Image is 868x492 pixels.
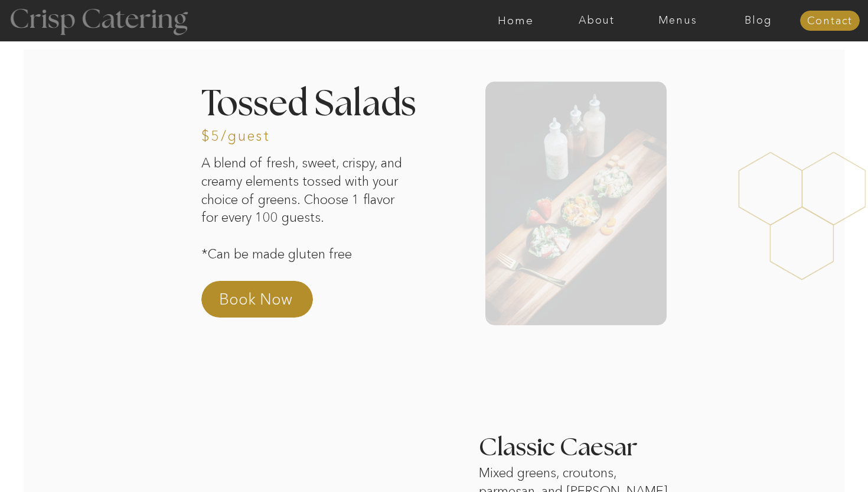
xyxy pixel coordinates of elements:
h3: Classic Caesar [479,436,705,447]
a: About [556,15,637,27]
a: Contact [800,15,860,27]
a: Menus [637,15,718,27]
p: A blend of fresh, sweet, crispy, and creamy elements tossed with your choice of greens. Choose 1 ... [201,154,403,261]
a: Blog [718,15,799,27]
h2: Tossed Salads [201,87,428,118]
a: Home [475,15,556,27]
h3: $5/guest [201,129,269,140]
a: Book Now [219,289,323,317]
